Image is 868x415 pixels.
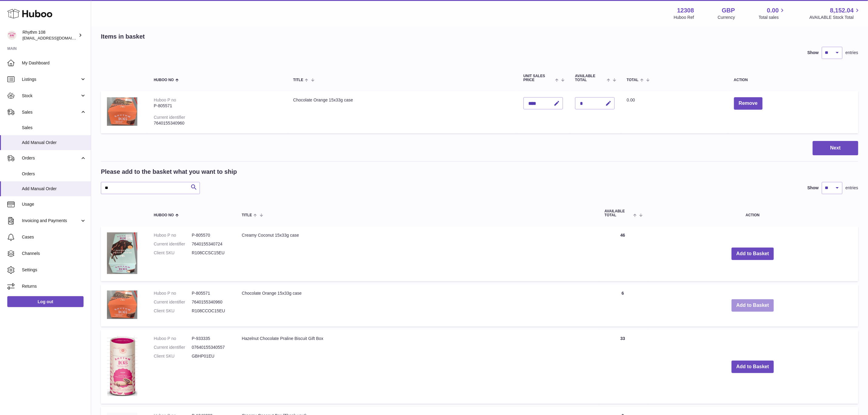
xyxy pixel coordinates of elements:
[830,6,854,15] span: 8,152.04
[192,241,230,247] dd: 7640155340724
[718,15,735,20] div: Currency
[154,78,174,82] span: Huboo no
[846,50,858,56] span: entries
[154,345,192,350] dt: Current identifier
[154,103,281,109] div: P-805571
[192,345,230,350] dd: 07640155340557
[154,353,192,359] dt: Client SKU
[809,6,861,20] a: 8,152.04 AVAILABLE Stock Total
[22,283,86,289] span: Returns
[154,213,174,217] span: Huboo no
[7,296,84,307] a: Log out
[22,77,80,82] span: Listings
[154,241,192,247] dt: Current identifier
[846,185,858,191] span: entries
[192,299,230,305] dd: 7640155340960
[599,226,647,281] td: 46
[22,36,89,40] span: [EMAIL_ADDRESS][DOMAIN_NAME]
[192,250,230,256] dd: R108CCSC15EU
[154,336,192,341] dt: Huboo P no
[759,15,786,20] span: Total sales
[22,201,86,207] span: Usage
[734,97,763,110] button: Remove
[22,140,86,146] span: Add Manual Order
[154,232,192,238] dt: Huboo P no
[154,115,185,120] div: Current identifier
[22,93,80,99] span: Stock
[599,330,647,404] td: 33
[22,234,86,240] span: Cases
[575,74,605,82] span: AVAILABLE Total
[809,15,861,20] span: AVAILABLE Stock Total
[154,98,176,102] div: Huboo P no
[627,78,639,82] span: Total
[627,98,635,102] span: 0.00
[107,290,137,319] img: Chocolate Orange 15x33g case
[523,74,554,82] span: Unit Sales Price
[101,33,145,41] h2: Items in basket
[154,250,192,256] dt: Client SKU
[22,267,86,273] span: Settings
[647,203,858,223] th: Action
[101,168,237,176] h2: Please add to the basket what you want to ship
[674,15,694,20] div: Huboo Ref
[759,6,786,20] a: 0.00 Total sales
[808,50,819,56] label: Show
[22,251,86,256] span: Channels
[808,185,819,191] label: Show
[154,299,192,305] dt: Current identifier
[732,299,774,312] button: Add to Basket
[107,336,137,396] img: Hazelnut Chocolate Praline Biscuit Gift Box
[154,308,192,314] dt: Client SKU
[599,284,647,327] td: 6
[154,120,281,126] div: 7640155340960
[22,171,86,177] span: Orders
[22,186,86,192] span: Add Manual Order
[732,361,774,373] button: Add to Basket
[107,232,137,274] img: Creamy Coconut 15x33g case
[293,78,303,82] span: Title
[154,290,192,296] dt: Huboo P no
[287,91,517,133] td: Chocolate Orange 15x33g case
[107,97,137,126] img: Chocolate Orange 15x33g case
[192,290,230,296] dd: P-805571
[767,6,779,15] span: 0.00
[22,218,80,224] span: Invoicing and Payments
[732,248,774,260] button: Add to Basket
[192,353,230,359] dd: GBHP01EU
[7,31,16,40] img: orders@rhythm108.com
[192,336,230,341] dd: P-933335
[22,125,86,131] span: Sales
[242,213,252,217] span: Title
[813,141,858,155] button: Next
[722,6,735,15] strong: GBP
[236,226,599,281] td: Creamy Coconut 15x33g case
[236,330,599,404] td: Hazelnut Chocolate Praline Biscuit Gift Box
[236,284,599,327] td: Chocolate Orange 15x33g case
[22,60,86,66] span: My Dashboard
[734,78,852,82] div: Action
[192,308,230,314] dd: R108CCOC15EU
[22,109,80,115] span: Sales
[605,209,632,217] span: AVAILABLE Total
[22,155,80,161] span: Orders
[677,6,694,15] strong: 12308
[192,232,230,238] dd: P-805570
[22,29,77,41] div: Rhythm 108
